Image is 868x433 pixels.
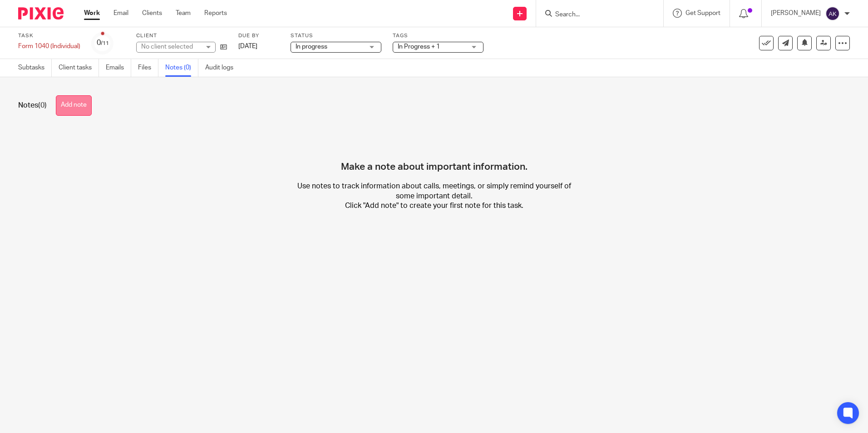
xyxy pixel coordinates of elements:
[165,59,198,77] a: Notes (0)
[59,59,99,77] a: Client tasks
[18,59,52,77] a: Subtasks
[106,59,131,77] a: Emails
[291,32,381,39] label: Status
[84,9,100,18] a: Work
[238,32,279,39] label: Due by
[18,42,80,51] div: Form 1040 (Individual)
[825,6,840,21] img: svg%3E
[113,9,128,18] a: Email
[771,9,821,18] p: [PERSON_NAME]
[18,7,64,20] img: Pixie
[97,38,109,48] div: 0
[142,9,162,18] a: Clients
[101,41,109,46] small: /11
[136,32,227,39] label: Client
[205,59,240,77] a: Audit logs
[686,10,720,16] span: Get Support
[176,9,191,18] a: Team
[398,44,440,50] span: In Progress + 1
[18,101,47,110] h1: Notes
[554,11,636,19] input: Search
[296,182,573,211] p: Use notes to track information about calls, meetings, or simply remind yourself of some important...
[296,44,327,50] span: In progress
[141,42,200,51] div: No client selected
[56,95,92,116] button: Add note
[238,43,257,49] span: [DATE]
[38,102,47,109] span: (0)
[204,9,227,18] a: Reports
[341,129,528,173] h4: Make a note about important information.
[18,32,80,39] label: Task
[138,59,158,77] a: Files
[393,32,483,39] label: Tags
